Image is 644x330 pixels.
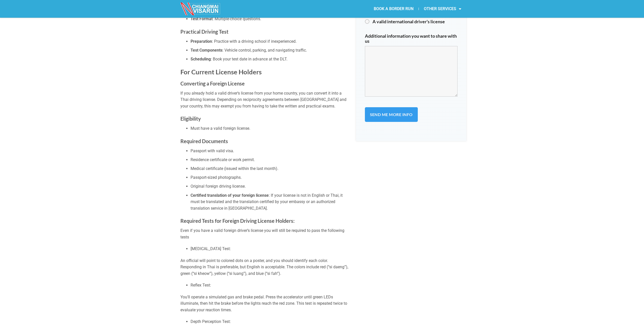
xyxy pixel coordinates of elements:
a: BOOK A BORDER RUN [369,3,419,15]
li: : Practice with a driving school if inexperienced. [191,38,348,45]
h3: Required Tests for Foreign Driving License Holders: [180,217,348,225]
h3: Practical Driving Test [180,28,348,36]
li: : Book your test date in advance at the DLT. [191,56,348,62]
li: Original foreign driving license. [191,183,348,190]
strong: Test Components [191,48,222,53]
li: : Vehicle control, parking, and navigating traffic. [191,47,348,54]
li: Residence certificate or work permit. [191,157,348,163]
h3: Required Documents [180,137,348,145]
li: : If your license is not in English or Thai, it must be translated and the translation certified ... [191,192,348,212]
strong: Test Format [191,16,213,21]
strong: Preparation [191,39,212,44]
li: Must have a valid foreign license. [191,125,348,132]
li: Passport-sized photographs. [191,174,348,181]
strong: Scheduling [191,57,211,61]
strong: Certified translation of your foreign license [191,193,269,198]
p: An official will point to colored dots on a poster, and you should identify each color. Respondin... [180,257,348,277]
li: Medical certificate (issued within the last month). [191,165,348,172]
li: Passport with valid visa. [191,148,348,154]
li: Reflex Test: [191,282,348,289]
h3: Eligibility [180,115,348,123]
a: OTHER SERVICES [419,3,466,15]
li: Depth Perception Test: [191,318,348,325]
p: If you already hold a valid driver’s license from your home country, you can convert it into a Th... [180,90,348,109]
h3: Converting a Foreign License [180,79,348,87]
input: Send me more info [365,107,418,122]
li: : Multiple-choice questions. [191,16,348,22]
h2: For Current License Holders [180,68,348,76]
nav: Menu [322,3,466,15]
label: A valid international driver's license [372,19,458,24]
label: Additional information you want to share with us [365,33,458,43]
p: You’ll operate a simulated gas and brake pedal. Press the accelerator until green LEDs illuminate... [180,294,348,313]
li: [MEDICAL_DATA] Test: [191,246,348,252]
p: Even if you have a valid foreign driver’s license you will still be required to pass the followin... [180,227,348,240]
